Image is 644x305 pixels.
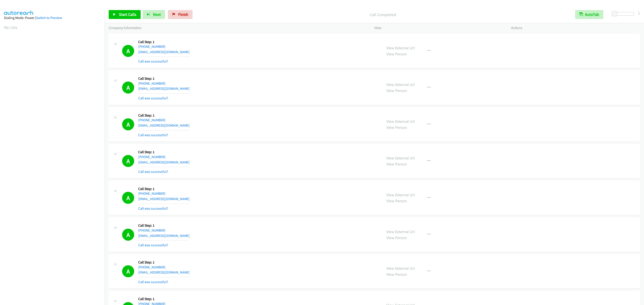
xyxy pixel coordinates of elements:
a: Call was successful? [138,169,168,174]
a: Call was successful? [138,59,168,63]
a: Call was successful? [138,133,168,137]
a: [EMAIL_ADDRESS][DOMAIN_NAME] [138,50,190,54]
h5: Call Step: 1 [138,223,190,228]
a: View External Url [386,119,415,124]
p: Call Completed [199,12,567,18]
a: [PHONE_NUMBER] [138,155,165,159]
h1: A [122,155,134,167]
h1: A [122,229,134,241]
a: View External Url [386,229,415,234]
a: Finish [168,10,193,19]
a: [EMAIL_ADDRESS][DOMAIN_NAME] [138,123,190,127]
h1: A [122,81,134,94]
a: View Person [386,125,407,130]
a: View External Url [386,192,415,197]
a: [EMAIL_ADDRESS][DOMAIN_NAME] [138,270,190,274]
a: View External Url [386,45,415,50]
a: [EMAIL_ADDRESS][DOMAIN_NAME] [138,86,190,91]
p: Company Information [109,25,366,31]
h5: Call Step: 1 [138,187,190,191]
a: View Person [386,51,407,56]
h5: Call Step: 1 [138,113,190,118]
a: View External Url [386,266,415,271]
a: View Person [386,198,407,203]
h1: A [122,265,134,277]
div: Dialing Mode: Power | [4,15,101,21]
a: View Person [386,88,407,93]
a: Switch to Preview [36,16,62,20]
a: Call was successful? [138,243,168,247]
a: View Person [386,235,407,240]
a: View Person [386,272,407,277]
a: View External Url [386,155,415,161]
h1: A [122,118,134,130]
h1: A [122,192,134,204]
a: My Lists [4,25,17,30]
p: Actions [511,25,640,31]
iframe: To enrich screen reader interactions, please activate Accessibility in Grammarly extension settings [4,34,105,247]
h1: A [122,45,134,57]
a: Call was successful? [138,280,168,284]
span: Start Calls [119,12,136,17]
a: View External Url [386,82,415,87]
a: [PHONE_NUMBER] [138,81,165,86]
span: Finish [178,12,188,17]
a: [PHONE_NUMBER] [138,191,165,196]
h5: Call Step: 1 [138,40,190,44]
a: [EMAIL_ADDRESS][DOMAIN_NAME] [138,234,190,238]
a: [PHONE_NUMBER] [138,228,165,232]
a: [PHONE_NUMBER] [138,265,165,269]
a: Start Calls [109,10,141,19]
a: Call was successful? [138,206,168,211]
p: View [374,25,503,31]
a: [PHONE_NUMBER] [138,44,165,49]
span: Next [153,12,161,17]
a: [PHONE_NUMBER] [138,118,165,122]
h5: Call Step: 1 [138,150,190,154]
h5: Call Step: 1 [138,76,190,81]
h5: Call Step: 1 [138,260,190,265]
a: Call was successful? [138,96,168,100]
a: View Person [386,161,407,167]
h5: Call Step: 1 [138,297,214,301]
a: [EMAIL_ADDRESS][DOMAIN_NAME] [138,160,190,164]
div: 1 [638,10,640,16]
iframe: Resource Center [631,135,644,170]
a: [EMAIL_ADDRESS][DOMAIN_NAME] [138,197,190,201]
button: AutoTab [575,10,603,19]
button: Next [143,10,165,19]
